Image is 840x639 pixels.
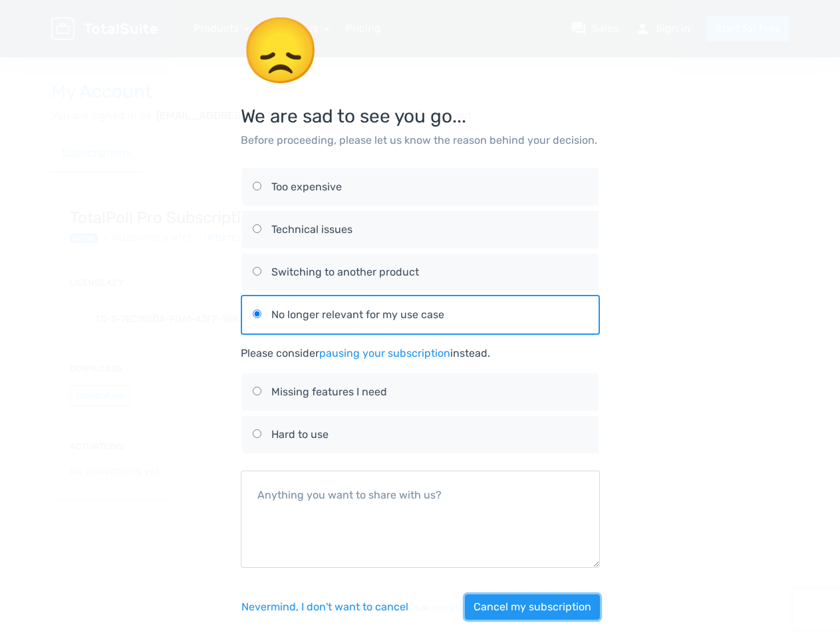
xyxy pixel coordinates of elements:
[253,373,588,411] label: Missing features I need
[253,310,261,318] input: No longer relevant for my use case No longer relevant for my use case
[241,594,409,620] button: Nevermind, I don't want to cancel
[241,16,600,127] h3: We are sad to see you go...
[253,182,261,190] input: Too expensive Too expensive
[253,224,261,233] input: Technical issues Technical issues
[241,345,600,361] div: Please consider instead.
[253,211,588,248] label: Technical issues
[253,296,588,333] label: No longer relevant for my use case
[271,384,588,400] div: Missing features I need
[271,179,588,195] div: Too expensive
[253,254,588,291] label: Switching to another product
[253,168,588,206] label: Too expensive
[253,267,261,276] input: Switching to another product Switching to another product
[271,307,588,323] div: No longer relevant for my use case
[465,594,600,620] button: Cancel my subscription
[253,416,588,453] label: Hard to use
[241,13,321,89] span: 😞
[253,429,261,438] input: Hard to use Hard to use
[253,387,261,395] input: Missing features I need Missing features I need
[319,347,450,359] a: pausing your subscription
[271,427,588,443] div: Hard to use
[271,264,588,280] div: Switching to another product
[271,222,588,238] div: Technical issues
[241,132,600,148] p: Before proceeding, please let us know the reason behind your decision.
